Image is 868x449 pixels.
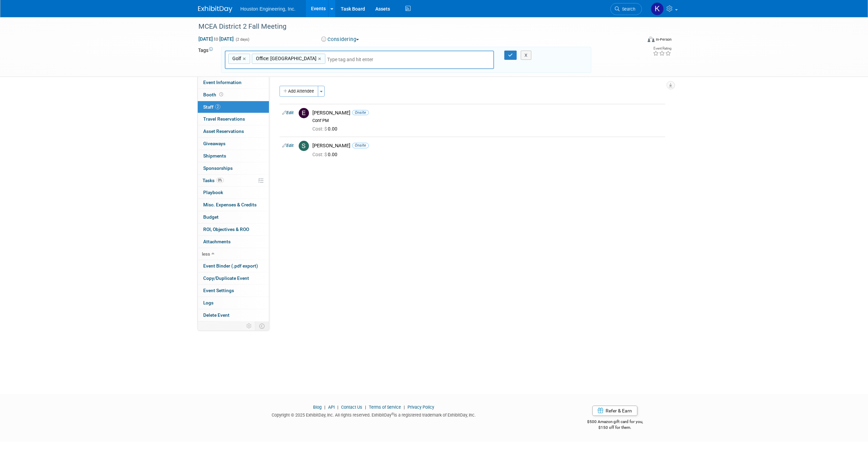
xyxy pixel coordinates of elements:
span: Golf [231,55,241,62]
span: 0.00 [312,126,340,132]
a: Event Information [198,77,269,89]
td: Personalize Event Tab Strip [243,322,255,330]
span: ROI, Objectives & ROO [203,227,249,232]
img: S.jpg [299,141,309,151]
span: Booth not reserved yet [218,92,224,97]
span: Attachments [203,239,231,244]
span: Sponsorships [203,165,233,171]
a: Shipments [198,150,269,162]
span: Houston Engineering, Inc. [241,6,296,12]
div: $150 off for them. [560,425,670,431]
a: Refer & Earn [592,406,637,416]
div: Conf PM [312,118,662,123]
span: Event Information [203,80,242,85]
span: [DATE] [DATE] [198,36,234,42]
span: Event Settings [203,288,234,293]
a: Sponsorships [198,162,269,174]
span: Budget [203,214,219,220]
div: In-Person [656,37,672,42]
a: Asset Reservations [198,125,269,137]
span: Staff [203,104,220,110]
span: Office: [GEOGRAPHIC_DATA] [255,55,316,62]
a: Edit [282,110,294,115]
a: Misc. Expenses & Credits [198,199,269,211]
span: | [402,405,406,410]
img: ExhibitDay [198,6,232,13]
span: Delete Event [203,312,230,318]
span: Travel Reservations [203,116,245,122]
span: Misc. Expenses & Credits [203,202,257,207]
span: Shipments [203,153,226,159]
span: Onsite [352,110,369,115]
span: Cost: $ [312,126,328,132]
a: Attachments [198,236,269,248]
a: Contact Us [341,405,362,410]
a: Terms of Service [369,405,401,410]
a: Travel Reservations [198,113,269,125]
span: Event Binder (.pdf export) [203,263,258,269]
span: Onsite [352,143,369,148]
span: | [336,405,340,410]
a: Budget [198,211,269,223]
span: | [363,405,368,410]
span: Logs [203,300,213,305]
a: Edit [282,143,294,148]
img: Kendra Jensen [651,2,664,15]
div: Event Rating [653,47,671,50]
img: E.jpg [299,108,309,118]
td: Toggle Event Tabs [255,322,269,330]
span: Search [620,6,635,12]
a: Logs [198,297,269,309]
div: $500 Amazon gift card for you, [560,414,670,430]
a: Delete Event [198,309,269,321]
span: Asset Reservations [203,128,244,134]
span: less [202,251,210,257]
a: Playbook [198,187,269,199]
span: 2 [215,104,220,109]
a: Privacy Policy [407,405,434,410]
a: Staff2 [198,101,269,113]
button: X [521,51,531,60]
div: [PERSON_NAME] [312,142,662,149]
button: Add Attendee [280,86,318,97]
a: × [243,55,247,63]
span: | [323,405,327,410]
a: less [198,248,269,260]
a: Search [610,3,642,15]
sup: ® [391,412,394,416]
span: Tasks [203,178,224,183]
span: Playbook [203,190,223,195]
div: [PERSON_NAME] [312,110,662,116]
span: Copy/Duplicate Event [203,275,249,281]
span: 0.00 [312,152,340,157]
a: API [328,405,335,410]
a: × [318,55,323,63]
a: Giveaways [198,138,269,150]
span: Giveaways [203,141,225,146]
a: Event Binder (.pdf export) [198,260,269,272]
input: Type tag and hit enter [327,56,382,63]
a: ROI, Objectives & ROO [198,223,269,235]
div: MCEA District 2 Fall Meeting [196,21,632,33]
span: to [213,36,219,42]
span: 0% [216,178,224,183]
a: Blog [313,405,322,410]
div: Copyright © 2025 ExhibitDay, Inc. All rights reserved. ExhibitDay is a registered trademark of Ex... [198,410,550,418]
a: Event Settings [198,285,269,297]
a: Copy/Duplicate Event [198,272,269,284]
span: (2 days) [235,37,249,42]
button: Considering [319,36,362,43]
span: Cost: $ [312,152,328,157]
a: Booth [198,89,269,101]
div: Event Format [601,36,672,46]
span: Booth [203,92,224,97]
td: Tags [198,47,215,73]
a: Tasks0% [198,175,269,187]
img: Format-Inperson.png [648,37,655,42]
